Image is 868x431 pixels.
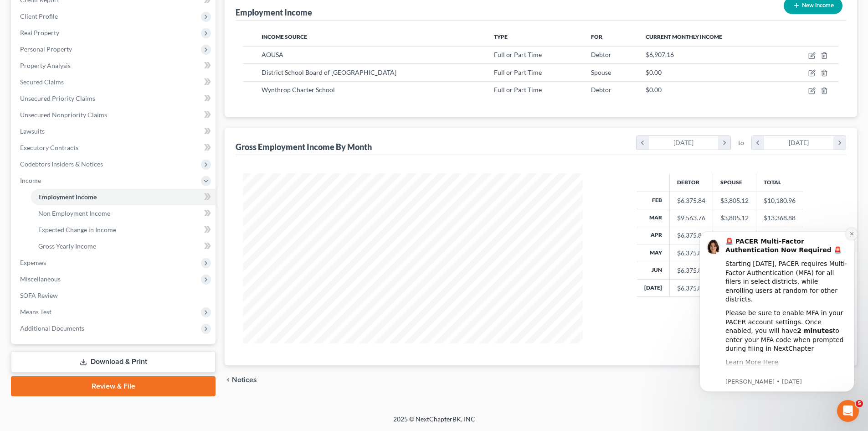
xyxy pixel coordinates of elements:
span: $0.00 [646,68,662,76]
span: SOFA Review [20,291,58,299]
iframe: Intercom notifications message [686,218,868,406]
span: Personal Property [20,45,72,53]
i: chevron_right [833,136,846,150]
div: $9,563.76 [677,213,705,223]
a: Expected Change in Income [31,222,216,238]
span: Income Source [262,33,307,40]
div: Employment Income [236,7,312,18]
th: Jun [637,262,670,279]
i: chevron_left [637,136,649,150]
span: 5 [856,400,863,407]
span: Spouse [591,68,611,76]
th: Spouse [713,173,756,192]
span: Executory Contracts [20,144,78,151]
th: May [637,244,670,262]
td: $10,180.96 [756,192,803,209]
a: Unsecured Nonpriority Claims [13,107,216,123]
i: chevron_left [752,136,764,150]
th: Total [756,173,803,192]
span: Real Property [20,29,59,36]
span: Client Profile [20,12,58,20]
span: Notices [232,376,257,384]
span: $6,907.16 [646,51,674,58]
div: [DATE] [649,136,719,150]
span: Debtor [591,51,611,58]
a: Executory Contracts [13,140,216,156]
span: Debtor [591,86,611,93]
th: Feb [637,192,670,209]
span: AOUSA [262,51,283,58]
a: Review & File [11,376,216,396]
a: Unsecured Priority Claims [13,90,216,107]
span: Full or Part Time [494,68,542,76]
span: Employment Income [38,193,97,201]
a: Employment Income [31,189,216,205]
div: $6,375.84 [677,231,705,240]
div: $6,375.84 [677,249,705,258]
span: Expected Change in Income [38,226,116,234]
a: Lawsuits [13,123,216,140]
div: Gross Employment Income By Month [236,141,372,152]
th: Mar [637,209,670,227]
th: [DATE] [637,280,670,297]
span: Unsecured Priority Claims [20,94,95,102]
span: Additional Documents [20,324,84,332]
span: Codebtors Insiders & Notices [20,160,103,168]
span: Wynthrop Charter School [262,86,335,93]
div: $6,375.84 [677,284,705,293]
span: Means Test [20,308,51,316]
a: SOFA Review [13,287,216,304]
span: Non Employment Income [38,209,110,217]
th: Apr [637,227,670,244]
div: $6,375.84 [677,266,705,275]
div: $6,375.84 [677,196,705,205]
td: $13,368.88 [756,209,803,227]
span: Full or Part Time [494,86,542,93]
div: 2025 © NextChapterBK, INC [175,415,694,431]
span: Property Analysis [20,62,71,69]
span: Unsecured Nonpriority Claims [20,111,107,119]
span: Current Monthly Income [646,33,722,40]
span: Income [20,177,41,184]
span: to [738,138,744,147]
span: Expenses [20,259,46,266]
span: $0.00 [646,86,662,93]
a: Download & Print [11,351,216,373]
div: $3,805.12 [720,196,749,205]
span: Secured Claims [20,78,64,86]
span: Type [494,33,508,40]
i: chevron_left [225,376,232,384]
th: Debtor [670,173,713,192]
div: [DATE] [764,136,834,150]
a: Secured Claims [13,74,216,90]
span: Gross Yearly Income [38,242,96,250]
iframe: Intercom live chat [837,400,859,422]
span: Lawsuits [20,127,45,135]
a: Non Employment Income [31,205,216,222]
span: District School Board of [GEOGRAPHIC_DATA] [262,68,396,76]
span: Full or Part Time [494,51,542,58]
span: For [591,33,602,40]
i: chevron_right [718,136,730,150]
div: $3,805.12 [720,213,749,223]
a: Gross Yearly Income [31,238,216,254]
button: chevron_left Notices [225,376,257,384]
a: Property Analysis [13,57,216,74]
span: Miscellaneous [20,275,61,283]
